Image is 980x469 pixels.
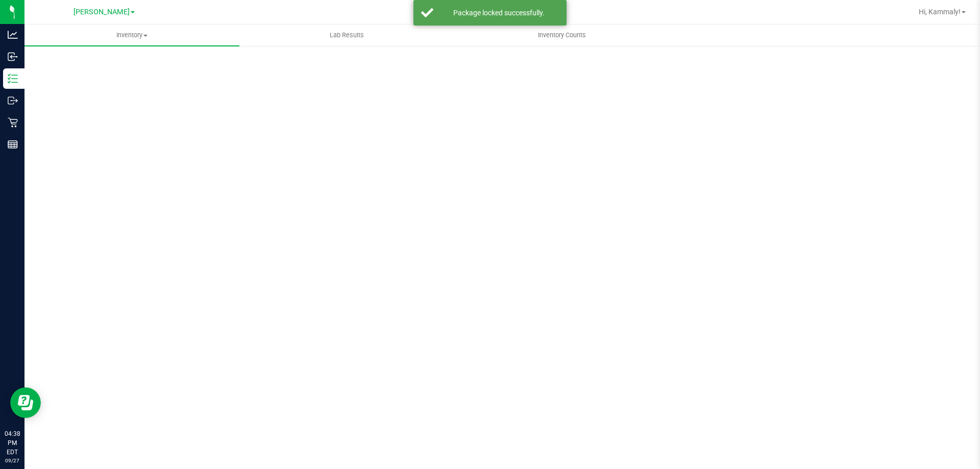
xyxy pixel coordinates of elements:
inline-svg: Inventory [8,73,18,84]
a: Inventory Counts [454,24,669,46]
inline-svg: Outbound [8,95,18,106]
div: Package locked successfully. [439,8,559,18]
span: [PERSON_NAME] [73,8,130,16]
a: Inventory [24,24,239,46]
span: Inventory [24,31,239,40]
span: Inventory Counts [524,31,600,40]
span: Hi, Kammaly! [919,8,961,16]
a: Lab Results [239,24,454,46]
inline-svg: Analytics [8,30,18,40]
p: 09/27 [5,457,20,464]
inline-svg: Retail [8,117,18,128]
iframe: Resource center [10,387,41,418]
inline-svg: Reports [8,139,18,150]
inline-svg: Inbound [8,52,18,62]
span: Lab Results [316,31,378,40]
p: 04:38 PM EDT [5,429,20,457]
